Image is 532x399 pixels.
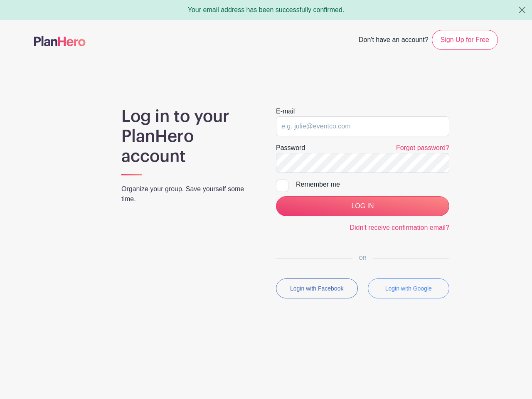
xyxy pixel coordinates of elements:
[290,285,343,292] small: Login with Facebook
[296,180,449,190] div: Remember me
[276,278,358,298] button: Login with Facebook
[396,144,449,151] a: Forgot password?
[368,278,450,298] button: Login with Google
[276,196,449,216] input: LOG IN
[121,184,256,204] p: Organize your group. Save yourself some time.
[432,30,498,50] a: Sign Up for Free
[276,143,305,153] label: Password
[359,32,429,50] span: Don't have an account?
[350,224,449,231] a: Didn't receive confirmation email?
[34,36,86,46] img: logo-507f7623f17ff9eddc593b1ce0a138ce2505c220e1c5a4e2b4648c50719b7d32.svg
[276,116,449,136] input: e.g. julie@eventco.com
[276,106,295,116] label: E-mail
[352,255,373,261] span: OR
[385,285,432,292] small: Login with Google
[121,106,256,166] h1: Log in to your PlanHero account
